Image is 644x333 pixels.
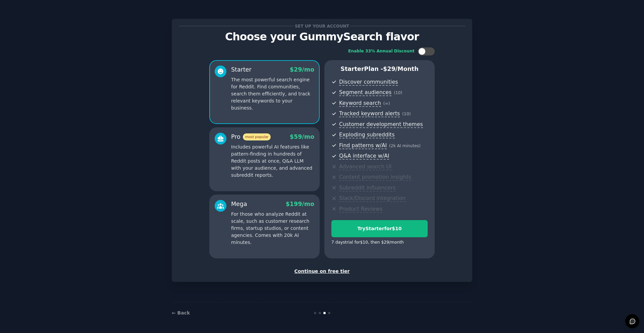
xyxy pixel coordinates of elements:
span: Customer development themes [339,121,423,128]
div: Mega [231,200,247,208]
p: Choose your GummySearch flavor [179,31,465,43]
span: ( 10 ) [402,112,411,116]
span: $ 29 /mo [290,66,314,73]
span: ( 10 ) [394,90,402,95]
div: Continue on free tier [179,268,465,275]
span: Advanced search UI [339,163,391,170]
span: Keyword search [339,100,381,107]
a: ← Back [172,310,190,316]
p: The most powerful search engine for Reddit. Find communities, search them efficiently, and track ... [231,76,314,112]
p: Starter Plan - [331,65,428,73]
span: $ 199 /mo [286,201,314,207]
span: Discover communities [339,79,398,86]
div: Try Starter for $10 [332,225,427,232]
span: Tracked keyword alerts [339,110,400,117]
span: Slack/Discord integration [339,195,406,202]
span: ( ∞ ) [383,101,390,106]
span: Find patterns w/AI [339,142,387,149]
button: TryStarterfor$10 [331,220,428,237]
div: Enable 33% Annual Discount [348,48,415,54]
span: Exploding subreddits [339,131,394,138]
div: Pro [231,133,271,141]
span: Set up your account [294,23,351,30]
p: For those who analyze Reddit at scale, such as customer research firms, startup studios, or conte... [231,211,314,246]
span: Product Reviews [339,206,382,213]
span: ( 2k AI minutes ) [389,143,421,148]
span: Subreddit influencers [339,184,395,192]
span: Content promotion insights [339,174,411,181]
span: most popular [243,133,271,140]
p: Includes powerful AI features like pattern-finding in hundreds of Reddit posts at once, Q&A LLM w... [231,143,314,179]
div: 7 days trial for $10 , then $ 29 /month [331,240,404,246]
div: Starter [231,66,252,74]
span: $ 29 /month [383,66,419,72]
span: Q&A interface w/AI [339,153,389,160]
span: $ 59 /mo [290,133,314,140]
span: Segment audiences [339,89,391,96]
